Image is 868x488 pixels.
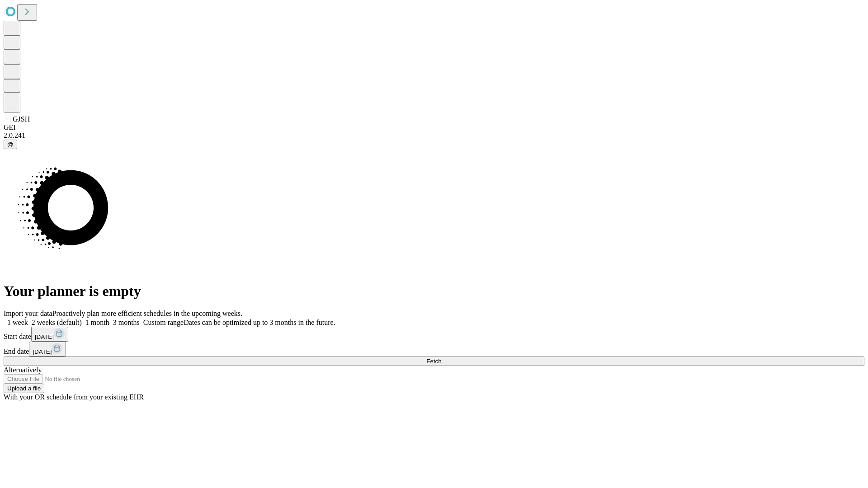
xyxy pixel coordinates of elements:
span: With your OR schedule from your existing EHR [4,393,144,401]
button: @ [4,140,17,149]
button: Upload a file [4,384,44,393]
span: 1 month [85,319,109,326]
span: [DATE] [33,348,52,355]
span: 1 week [7,319,28,326]
span: Fetch [426,358,441,365]
span: Proactively plan more efficient schedules in the upcoming weeks. [52,310,242,317]
div: 2.0.241 [4,131,864,140]
span: Custom range [143,319,184,326]
span: Dates can be optimized up to 3 months in the future. [184,319,335,326]
h1: Your planner is empty [4,283,864,300]
button: [DATE] [29,342,66,357]
span: 3 months [113,319,140,326]
div: Start date [4,327,864,342]
span: [DATE] [35,333,54,340]
button: [DATE] [31,327,68,342]
button: Fetch [4,357,864,366]
span: 2 weeks (default) [32,319,82,326]
span: Alternatively [4,366,42,374]
span: GJSH [13,115,30,123]
span: @ [7,141,14,148]
span: Import your data [4,310,52,317]
div: End date [4,342,864,357]
div: GEI [4,123,864,131]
